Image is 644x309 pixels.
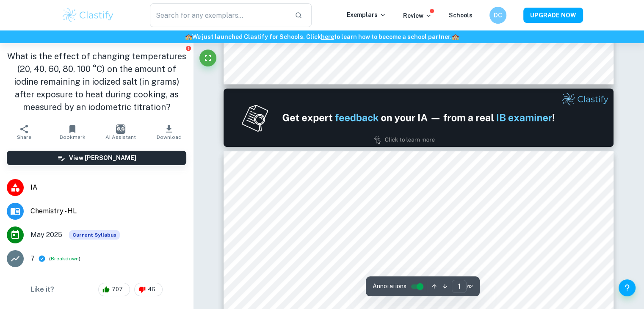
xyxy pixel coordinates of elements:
span: Share [17,134,31,140]
span: Current Syllabus [69,230,120,240]
p: Review [403,11,432,20]
h1: What is the effect of changing temperatures (20, 40, 60, 80, 100 °C) on the amount of iodine rema... [7,50,186,113]
button: DC [489,7,506,24]
div: This exemplar is based on the current syllabus. Feel free to refer to it for inspiration/ideas wh... [69,230,120,240]
div: 707 [98,283,130,296]
button: View [PERSON_NAME] [7,151,186,165]
a: Schools [449,12,473,19]
h6: View [PERSON_NAME] [69,153,136,163]
button: Breakdown [51,255,79,262]
span: May 2025 [30,230,62,240]
input: Search for any exemplars... [150,3,288,27]
h6: We just launched Clastify for Schools. Click to learn how to become a school partner. [2,32,642,41]
img: Ad [224,88,614,147]
img: AI Assistant [116,124,125,134]
span: AI Assistant [105,134,136,140]
span: IA [30,182,186,193]
button: Fullscreen [199,50,216,66]
h6: Like it? [30,284,54,295]
span: 707 [107,285,127,294]
p: 7 [30,254,35,264]
span: Download [157,134,182,140]
img: Clastify logo [61,7,115,24]
span: 🏫 [452,33,459,40]
button: Bookmark [48,120,97,144]
span: Annotations [373,282,406,291]
div: 46 [134,283,163,296]
span: Chemistry - HL [30,206,186,216]
span: / 12 [467,283,473,290]
p: Exemplars [347,10,386,19]
span: ( ) [49,255,80,263]
h6: DC [493,11,503,20]
span: 46 [143,285,160,294]
span: Bookmark [60,134,86,140]
button: Download [145,120,193,144]
button: Help and Feedback [619,279,636,296]
a: here [321,33,334,40]
span: 🏫 [185,33,192,40]
button: UPGRADE NOW [523,8,583,23]
button: Report issue [185,45,191,51]
button: AI Assistant [97,120,145,144]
